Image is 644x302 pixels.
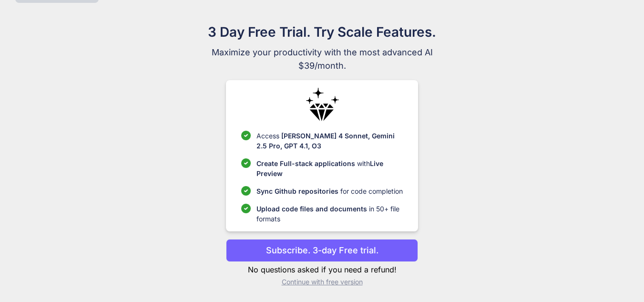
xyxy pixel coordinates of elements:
[256,159,357,167] span: Create Full-stack applications
[226,277,418,287] p: Continue with free version
[256,205,367,213] span: Upload code files and documents
[241,204,251,213] img: checklist
[256,187,338,195] span: Sync Github repositories
[162,22,482,42] h1: 3 Day Free Trial. Try Scale Features.
[256,186,403,196] p: for code completion
[241,186,251,196] img: checklist
[162,46,482,59] span: Maximize your productivity with the most advanced AI
[266,244,378,257] p: Subscribe. 3-day Free trial.
[226,264,418,275] p: No questions asked if you need a refund!
[256,204,403,224] p: in 50+ file formats
[241,131,251,140] img: checklist
[256,158,403,178] p: with
[241,158,251,168] img: checklist
[256,131,403,151] p: Access
[256,132,395,150] span: [PERSON_NAME] 4 Sonnet, Gemini 2.5 Pro, GPT 4.1, O3
[162,59,482,73] span: $39/month.
[226,239,418,262] button: Subscribe. 3-day Free trial.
